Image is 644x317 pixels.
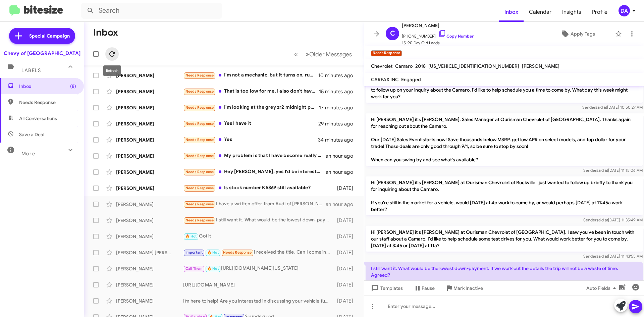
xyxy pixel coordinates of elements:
div: I'm looking at the grey zr2 midnight package for 49k with the side steps. What could you give me ... [183,104,319,111]
span: Special Campaign [29,33,70,39]
span: 15-90 Day Old Leads [402,40,474,46]
div: Yes [183,136,318,144]
a: Calendar [524,2,557,22]
div: [PERSON_NAME] [116,265,183,272]
span: « [294,50,298,58]
div: [PERSON_NAME] [116,169,183,175]
span: Auto Fields [586,282,619,294]
div: [PERSON_NAME] [116,217,183,224]
span: Needs Response [185,186,214,190]
span: Older Messages [309,51,352,58]
div: Yes I have it [183,120,318,127]
span: Needs Response [185,121,214,126]
div: [DATE] [334,281,359,288]
div: 10 minutes ago [318,72,359,79]
button: Templates [364,282,408,294]
div: I still want it. What would be the lowest down-payment. If we work out the details the trip will ... [183,216,334,224]
h1: Inbox [93,27,118,38]
div: [DATE] [334,265,359,272]
span: C [390,28,395,39]
button: Pause [408,282,440,294]
div: Chevy of [GEOGRAPHIC_DATA] [4,50,80,57]
div: [DATE] [334,217,359,224]
span: Call Them [185,266,203,271]
span: Inbox [19,83,76,90]
button: Auto Fields [581,282,624,294]
div: [DATE] [334,249,359,256]
div: [PERSON_NAME] [116,120,183,127]
span: Mark Inactive [453,282,483,294]
span: said at [596,254,608,259]
span: Sender [DATE] 11:15:06 AM [583,168,643,173]
div: I received the title. Can I come in [DATE] morning [183,249,334,256]
div: [PERSON_NAME] [PERSON_NAME] [116,249,183,256]
button: Next [302,47,356,61]
nav: Page navigation example [290,47,356,61]
div: Is stock number K5369 still available? [183,184,334,192]
button: Mark Inactive [440,282,488,294]
span: Templates [370,282,403,294]
div: [PERSON_NAME] [116,104,183,111]
span: Needs Response [185,170,214,174]
div: [PERSON_NAME] [116,72,183,79]
div: [URL][DOMAIN_NAME][US_STATE] [183,265,334,272]
span: Chevrolet [371,63,392,69]
span: said at [596,217,608,222]
span: Needs Response [185,218,214,222]
div: an hour ago [326,169,359,175]
button: DA [613,5,637,16]
div: My problem is that I have become really busy right now and don't have time to bring it over. If y... [183,152,326,160]
div: [PERSON_NAME] [116,281,183,288]
span: More [21,151,35,157]
div: [URL][DOMAIN_NAME] [183,281,334,288]
div: Got it [183,232,334,240]
a: Insights [557,2,587,22]
div: 15 minutes ago [319,88,359,95]
span: Labels [21,67,41,73]
a: Inbox [499,2,524,22]
span: 🔥 Hot [185,234,197,239]
span: 🔥 Hot [207,250,219,255]
span: Needs Response [185,202,214,206]
a: Profile [587,2,613,22]
small: Needs Response [371,50,402,56]
input: Search [81,3,222,19]
span: Important [185,250,203,255]
span: Engaged [401,76,421,83]
span: said at [595,105,607,110]
span: Needs Response [185,89,214,94]
p: Hi [PERSON_NAME] it's [PERSON_NAME] at Ourisman Chevrolet of [GEOGRAPHIC_DATA]. I saw you've been... [366,226,643,252]
div: [PERSON_NAME] [116,201,183,208]
p: Hi [PERSON_NAME] it's [PERSON_NAME] at Ourisman Chevrolet of [GEOGRAPHIC_DATA]. Hope you're well.... [366,77,643,103]
span: Sender [DATE] 10:50:27 AM [582,105,643,110]
span: Sender [DATE] 11:35:49 AM [583,217,643,222]
p: Hi [PERSON_NAME] it's [PERSON_NAME] at Ourisman Chevrolet of Rockville I just wanted to follow up... [366,176,643,215]
span: » [306,50,309,58]
div: Hey [PERSON_NAME], yes I'd be interested in selling it [183,168,326,176]
div: I have a written offer from Audi of [PERSON_NAME] [PERSON_NAME] for 28,000 if you can beat it by ... [183,200,326,208]
span: said at [596,168,608,173]
div: [PERSON_NAME] [116,137,183,143]
span: 2018 [415,63,426,69]
span: (8) [70,83,76,90]
span: [US_VEHICLE_IDENTIFICATION_NUMBER] [428,63,519,69]
p: I still want it. What would be the lowest down-payment. If we work out the details the trip will ... [366,262,643,281]
span: Camaro [395,63,413,69]
span: 🔥 Hot [207,266,219,271]
a: Copy Number [438,34,474,39]
a: Special Campaign [9,28,75,44]
span: Needs Response [185,154,214,158]
div: 29 minutes ago [318,120,359,127]
span: CARFAX INC [371,76,398,83]
span: All Conversations [19,115,57,122]
span: Sender [DATE] 11:43:55 AM [583,254,643,259]
div: I’m here to help! Are you interested in discussing your vehicle further or exploring options for ... [183,298,334,304]
div: an hour ago [326,201,359,208]
span: Needs Response [185,73,214,77]
div: [PERSON_NAME] [116,298,183,304]
span: Needs Response [185,138,214,142]
span: Needs Response [19,99,76,106]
